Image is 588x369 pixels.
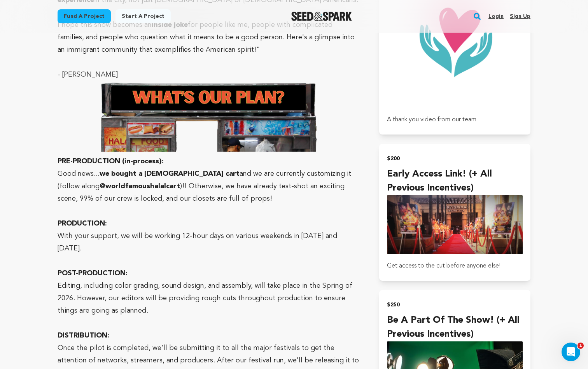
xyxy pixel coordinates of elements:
a: Fund a project [58,9,111,23]
img: 1758091048-plannnn!!!!.png [97,81,321,152]
img: incentive [387,195,523,255]
strong: we bought a [DEMOGRAPHIC_DATA] cart [100,170,240,177]
strong: POST-PRODUCTION: [58,270,128,277]
button: $200 Early access link! (+ all previous incentives) incentive Get access to the cut before anyone... [379,144,530,281]
p: Editing, including color grading, sound design, and assembly, will take place in the Spring of 20... [58,280,360,317]
p: Good news... and we are currently customizing it (follow along )!! Otherwise, we have already tes... [58,168,360,205]
strong: PRE-PRODUCTION (in-process): [58,158,164,165]
p: I hope this show becomes an for people like me, people with complicated families, and people who ... [58,19,360,56]
iframe: Intercom live chat [562,343,580,361]
a: Start a project [115,9,171,23]
span: - [PERSON_NAME] [58,71,118,78]
a: Sign up [510,10,530,23]
strong: @worldfamoushalalcart [100,183,180,190]
h4: Early access link! (+ all previous incentives) [387,167,523,195]
h2: $200 [387,153,523,164]
span: 1 [577,343,584,349]
strong: PRODUCTION: [58,220,107,227]
p: A thank you video from our team [387,114,523,125]
h2: $250 [387,299,523,310]
p: With your support, we will be working 12-hour days on various weekends in [DATE] and [DATE]. [58,230,360,255]
img: Seed&Spark Logo Dark Mode [291,12,352,21]
a: Seed&Spark Homepage [291,12,352,21]
h4: Be a part of the show! (+ all previous incentives) [387,313,523,341]
a: Login [488,10,504,23]
strong: DISTRIBUTION: [58,332,109,339]
p: Get access to the cut before anyone else! [387,261,523,271]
